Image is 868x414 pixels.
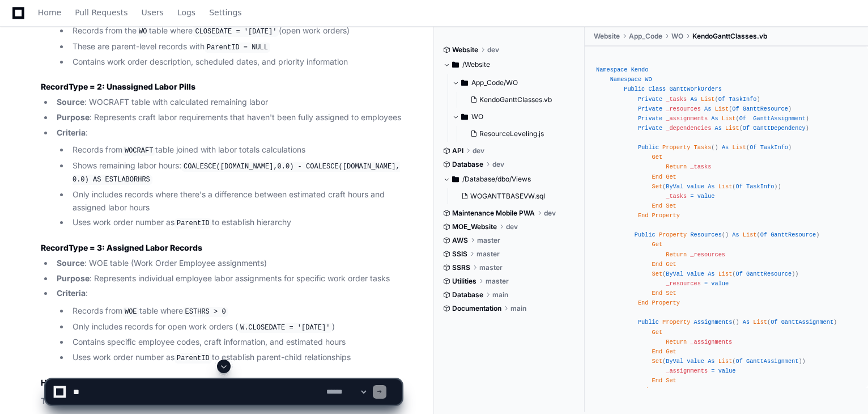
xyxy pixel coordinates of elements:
span: ( [739,125,743,132]
span: Namespace [596,66,627,73]
span: ) [757,96,760,103]
span: Property [662,319,690,326]
span: Users [142,9,164,16]
svg: Directory [461,76,468,90]
li: : Represents craft labor requirements that haven't been fully assigned to employees [53,111,402,124]
span: Property [652,212,680,219]
span: ResourceLeveling.js [479,129,544,138]
span: /Website [462,60,490,69]
strong: RecordType = 3: Assigned Labor Records [41,243,202,252]
span: As [722,144,729,151]
span: Get [666,261,676,268]
strong: RecordType = 2: Unassigned Labor Pills [41,82,195,91]
span: GanttResource [743,105,788,112]
span: value [711,280,729,287]
code: ParentID [175,218,212,229]
span: Of [736,358,743,365]
span: Private [638,105,662,112]
span: TaskInfo [746,183,774,190]
button: WO [452,108,576,126]
span: _tasks [690,163,711,170]
span: Home [38,9,61,16]
code: WOCRAFT [122,146,155,156]
span: End [652,348,662,355]
span: Settings [209,9,241,16]
span: ( [662,271,666,277]
span: Get [652,154,662,160]
span: Set [652,358,662,365]
li: : [53,287,402,364]
span: Pull Requests [75,9,127,16]
span: Get [666,348,676,355]
span: As [743,319,750,326]
span: SSIS [452,250,467,259]
span: Property [662,144,690,151]
span: Of [760,231,767,238]
span: ) [806,125,809,132]
span: TaskInfo [760,144,788,151]
span: Database [452,290,483,299]
span: Maintenance Mobile PWA [452,209,535,218]
li: : WOE table (Work Order Employee assignments) [53,257,402,270]
strong: Source [57,97,84,107]
li: Shows remaining labor hours: [69,159,402,186]
span: Property [659,231,687,238]
span: dev [506,222,518,231]
span: App_Code/WO [471,78,518,87]
span: ) [792,271,795,277]
span: ) [715,144,718,151]
span: Class [648,86,666,92]
span: Website [594,32,620,41]
span: ) [774,183,777,190]
span: List [718,358,733,365]
span: Of [771,319,777,326]
span: = [690,193,693,200]
span: ) [725,231,729,238]
span: Kendo [631,66,649,73]
span: As [708,183,714,190]
span: _dependencies [666,125,711,132]
strong: Purpose [57,273,90,283]
span: Assignments [694,319,733,326]
li: Records from table where [69,305,402,318]
span: GanttResource [771,231,816,238]
span: Public [638,319,659,326]
span: _resources [690,251,725,258]
span: Set [666,290,676,297]
code: ParentID [175,353,212,364]
span: Private [638,96,662,103]
span: _resources [666,280,701,287]
span: ( [732,183,735,190]
span: Set [666,202,676,209]
span: ( [715,96,718,103]
span: ) [798,358,802,365]
span: Database [452,160,483,169]
span: Property [652,299,680,306]
span: End [652,174,662,180]
li: Only includes records for open work orders ( ) [69,320,402,334]
span: dev [544,209,556,218]
span: _assignments [666,115,708,122]
strong: Criteria [57,288,86,298]
span: KendoGanttClasses.vb [692,32,767,41]
span: GanttDependency [753,125,805,132]
span: End [652,290,662,297]
span: master [477,236,500,245]
span: Get [652,241,662,248]
span: Of [750,144,756,151]
span: ( [711,144,714,151]
span: List [722,115,736,122]
span: ) [735,319,739,326]
span: ByVal [666,271,683,277]
span: GanttWorkOrders [669,86,721,92]
li: Only includes records where there's a difference between estimated craft hours and assigned labor... [69,188,402,214]
span: ) [833,319,837,326]
span: value [687,358,704,365]
span: _resources [666,105,701,112]
span: List [732,144,746,151]
span: _assignments [690,339,732,345]
li: Records from table joined with labor totals calculations [69,143,402,157]
code: CLOSEDATE = '[DATE]' [193,27,279,37]
button: WOGANTTBASEVW.sql [457,188,569,204]
span: Tasks [694,144,712,151]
